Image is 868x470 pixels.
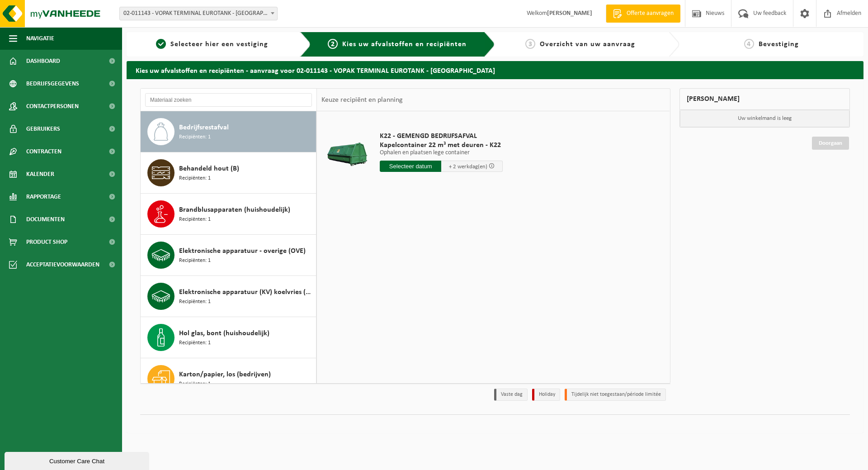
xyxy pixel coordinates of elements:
[565,389,666,401] li: Tijdelijk niet toegestaan/période limitée
[744,39,754,49] span: 4
[606,5,680,23] a: Offerte aanvragen
[380,132,503,141] span: K22 - GEMENGD BEDRIJFSAFVAL
[141,235,316,276] button: Elektronische apparatuur - overige (OVE) Recipiënten: 1
[145,93,312,107] input: Materiaal zoeken
[179,246,306,256] span: Elektronische apparatuur - overige (OVE)
[26,50,60,72] span: Dashboard
[26,163,54,185] span: Kalender
[26,27,54,50] span: Navigatie
[179,122,229,133] span: Bedrijfsrestafval
[179,339,211,347] span: Recipiënten: 1
[317,89,407,111] div: Keuze recipiënt en planning
[26,95,79,118] span: Contactpersonen
[141,111,316,152] button: Bedrijfsrestafval Recipiënten: 1
[179,174,211,183] span: Recipiënten: 1
[547,10,592,17] strong: [PERSON_NAME]
[540,41,635,48] span: Overzicht van uw aanvraag
[328,39,338,49] span: 2
[759,41,799,48] span: Bevestiging
[179,204,290,215] span: Brandblusapparaten (huishoudelijk)
[342,41,467,48] span: Kies uw afvalstoffen en recipiënten
[380,141,503,150] span: Kapelcontainer 22 m³ met deuren - K22
[679,88,850,110] div: [PERSON_NAME]
[179,380,211,389] span: Recipiënten: 1
[525,39,535,49] span: 3
[179,369,271,380] span: Karton/papier, los (bedrijven)
[179,133,211,142] span: Recipiënten: 1
[179,287,314,298] span: Elektronische apparatuur (KV) koelvries (huishoudelijk)
[141,358,316,399] button: Karton/papier, los (bedrijven) Recipiënten: 1
[179,163,239,174] span: Behandeld hout (B)
[141,152,316,194] button: Behandeld hout (B) Recipiënten: 1
[26,208,65,231] span: Documenten
[179,256,211,265] span: Recipiënten: 1
[449,164,487,170] span: + 2 werkdag(en)
[141,276,316,317] button: Elektronische apparatuur (KV) koelvries (huishoudelijk) Recipiënten: 1
[120,7,277,20] span: 02-011143 - VOPAK TERMINAL EUROTANK - ANTWERPEN
[26,118,60,140] span: Gebruikers
[5,450,151,470] iframe: chat widget
[812,137,849,150] a: Doorgaan
[26,72,79,95] span: Bedrijfsgegevens
[26,185,61,208] span: Rapportage
[141,194,316,235] button: Brandblusapparaten (huishoudelijk) Recipiënten: 1
[179,215,211,224] span: Recipiënten: 1
[26,253,99,276] span: Acceptatievoorwaarden
[131,39,293,50] a: 1Selecteer hier een vestiging
[380,150,503,156] p: Ophalen en plaatsen lege container
[26,140,61,163] span: Contracten
[119,7,278,20] span: 02-011143 - VOPAK TERMINAL EUROTANK - ANTWERPEN
[494,389,528,401] li: Vaste dag
[532,389,560,401] li: Holiday
[26,231,67,253] span: Product Shop
[170,41,268,48] span: Selecteer hier een vestiging
[156,39,166,49] span: 1
[179,328,269,339] span: Hol glas, bont (huishoudelijk)
[680,110,850,127] p: Uw winkelmand is leeg
[380,161,441,172] input: Selecteer datum
[179,298,211,306] span: Recipiënten: 1
[127,61,863,79] h2: Kies uw afvalstoffen en recipiënten - aanvraag voor 02-011143 - VOPAK TERMINAL EUROTANK - [GEOGRA...
[141,317,316,358] button: Hol glas, bont (huishoudelijk) Recipiënten: 1
[624,9,676,18] span: Offerte aanvragen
